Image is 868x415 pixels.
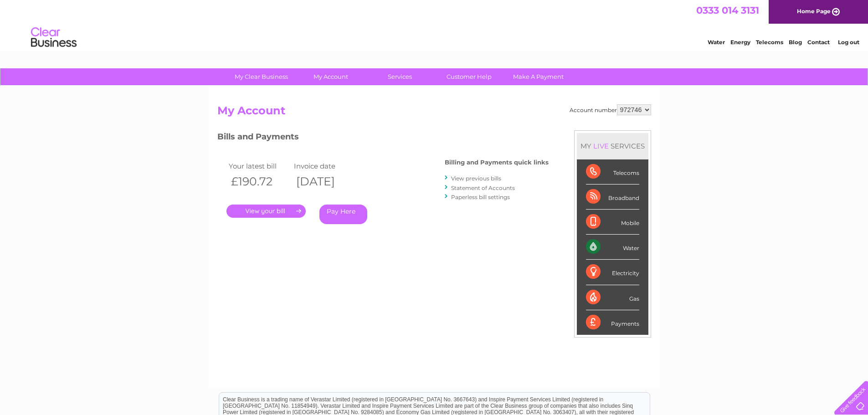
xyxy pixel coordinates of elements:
[730,39,750,46] a: Energy
[217,104,651,122] h2: My Account
[789,39,802,46] a: Blog
[586,184,639,210] div: Broadband
[292,160,357,172] td: Invoice date
[570,104,651,115] div: Account number
[586,285,639,310] div: Gas
[591,142,611,150] div: LIVE
[586,260,639,285] div: Electricity
[577,133,648,159] div: MY SERVICES
[362,68,437,85] a: Services
[756,39,783,46] a: Telecoms
[838,39,859,46] a: Log out
[319,205,367,224] a: Pay Here
[226,160,292,172] td: Your latest bill
[586,159,639,184] div: Telecoms
[807,39,830,46] a: Contact
[217,130,549,146] h3: Bills and Payments
[445,159,549,166] h4: Billing and Payments quick links
[224,68,299,85] a: My Clear Business
[708,39,725,46] a: Water
[451,175,501,182] a: View previous bills
[451,184,515,191] a: Statement of Accounts
[586,235,639,260] div: Water
[226,172,292,191] th: £190.72
[292,172,357,191] th: [DATE]
[31,24,77,51] img: logo.png
[451,194,510,200] a: Paperless bill settings
[226,205,306,218] a: .
[431,68,507,85] a: Customer Help
[586,310,639,335] div: Payments
[501,68,576,85] a: Make A Payment
[293,68,368,85] a: My Account
[219,5,650,44] div: Clear Business is a trading name of Verastar Limited (registered in [GEOGRAPHIC_DATA] No. 3667643...
[586,210,639,235] div: Mobile
[696,5,759,16] a: 0333 014 3131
